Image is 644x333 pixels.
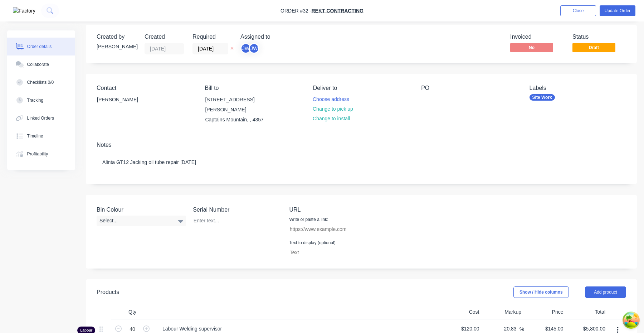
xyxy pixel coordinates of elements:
[440,305,482,319] div: Cost
[205,85,301,91] div: Bill to
[510,33,564,40] div: Invoiced
[193,206,282,214] label: Serial Number
[7,109,75,127] button: Linked Orders
[162,325,437,333] span: Labour Welding supervisor
[311,8,363,14] a: REKT Contracting
[97,33,136,40] div: Created by
[240,43,251,54] div: JW
[205,95,264,115] div: [STREET_ADDRESS][PERSON_NAME]
[566,305,609,319] div: Total
[286,247,371,258] input: Text
[7,38,75,56] button: Order details
[309,104,357,114] button: Change to pick up
[286,224,371,235] input: https://www.example.com
[624,313,638,327] button: Open Tanstack query devtools
[572,33,626,40] div: Status
[510,43,553,52] span: No
[205,115,264,125] div: Captains Mountain, , 4357
[13,7,35,15] img: Factory
[7,56,75,73] button: Collaborate
[280,8,311,14] span: Order #32 -
[27,115,54,121] div: Linked Orders
[27,43,52,50] div: Order details
[7,73,75,91] button: Checklists 0/0
[91,94,162,117] div: [PERSON_NAME]
[97,216,186,226] div: Select...
[97,151,626,173] div: Alinta GT12 Jacking oil tube repair [DATE]
[313,85,410,91] div: Deliver to
[27,133,43,139] div: Timeline
[97,95,156,105] div: [PERSON_NAME]
[524,305,566,319] div: Price
[240,43,259,54] button: JWJW
[27,61,49,68] div: Collaborate
[530,85,626,91] div: Labels
[27,97,44,103] div: Tracking
[145,33,184,40] div: Created
[249,43,259,54] div: JW
[192,33,232,40] div: Required
[572,43,615,52] span: Draft
[27,79,54,86] div: Checklists 0/0
[482,305,525,319] div: Markup
[289,206,379,214] label: URL
[513,286,569,298] button: Show / Hide columns
[600,5,635,16] button: Update Order
[309,114,354,124] button: Change to install
[97,43,136,50] div: [PERSON_NAME]
[530,94,555,101] div: Site Work
[7,127,75,145] button: Timeline
[97,85,193,91] div: Contact
[421,85,518,91] div: PO
[309,94,353,104] button: Choose address
[97,288,119,296] div: Products
[289,216,328,223] label: Write or paste a link:
[7,145,75,163] button: Profitability
[585,286,626,298] button: Add product
[97,141,626,148] div: Notes
[111,305,154,319] div: Qty
[27,151,48,157] div: Profitability
[7,91,75,109] button: Tracking
[97,206,186,214] label: Bin Colour
[560,5,596,16] button: Close
[289,240,337,246] label: Text to display (optional):
[240,33,312,40] div: Assigned to
[199,94,270,125] div: [STREET_ADDRESS][PERSON_NAME]Captains Mountain, , 4357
